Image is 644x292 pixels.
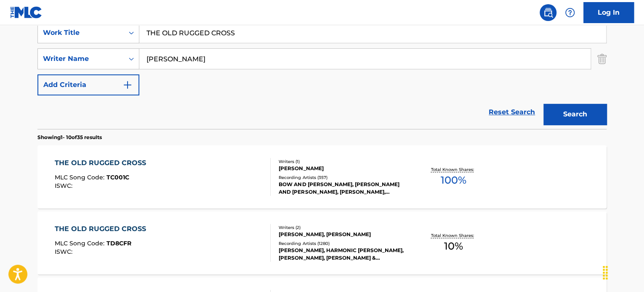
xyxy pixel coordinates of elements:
[122,80,133,90] img: 9d2ae6d4665cec9f34b9.svg
[583,2,634,23] a: Log In
[43,54,119,64] div: Writer Name
[279,181,406,196] div: BOW AND [PERSON_NAME], [PERSON_NAME] AND [PERSON_NAME], [PERSON_NAME], [PERSON_NAME], [PERSON_NAME]
[440,173,466,188] span: 100 %
[484,103,539,121] a: Reset Search
[55,182,75,189] span: ISWC :
[55,239,106,247] span: MLC Song Code :
[279,158,406,165] div: Writers ( 1 )
[562,4,578,21] div: Help
[431,166,476,173] p: Total Known Shares:
[106,239,131,247] span: TD8CFR
[597,48,607,69] img: Delete Criterion
[279,247,406,262] div: [PERSON_NAME], HARMONIC [PERSON_NAME], [PERSON_NAME], [PERSON_NAME] & [PERSON_NAME] [PERSON_NAME]
[279,165,406,172] div: [PERSON_NAME]
[37,74,139,95] button: Add Criteria
[55,158,150,168] div: THE OLD RUGGED CROSS
[543,8,553,18] img: search
[565,8,575,18] img: help
[37,134,102,141] p: Showing 1 - 10 of 35 results
[106,174,129,181] span: TC001C
[279,174,406,181] div: Recording Artists ( 357 )
[543,104,607,125] button: Search
[55,248,75,255] span: ISWC :
[279,224,406,231] div: Writers ( 2 )
[55,224,150,234] div: THE OLD RUGGED CROSS
[55,174,106,181] span: MLC Song Code :
[43,28,119,38] div: Work Title
[444,239,463,254] span: 10 %
[37,22,607,129] form: Search Form
[540,4,556,21] a: Public Search
[279,240,406,247] div: Recording Artists ( 1280 )
[279,231,406,238] div: [PERSON_NAME], [PERSON_NAME]
[431,232,476,239] p: Total Known Shares:
[602,252,644,292] iframe: Chat Widget
[37,145,607,208] a: THE OLD RUGGED CROSSMLC Song Code:TC001CISWC:Writers (1)[PERSON_NAME]Recording Artists (357)BOW A...
[599,260,612,285] div: Drag
[10,6,43,18] img: MLC Logo
[37,211,607,274] a: THE OLD RUGGED CROSSMLC Song Code:TD8CFRISWC:Writers (2)[PERSON_NAME], [PERSON_NAME]Recording Art...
